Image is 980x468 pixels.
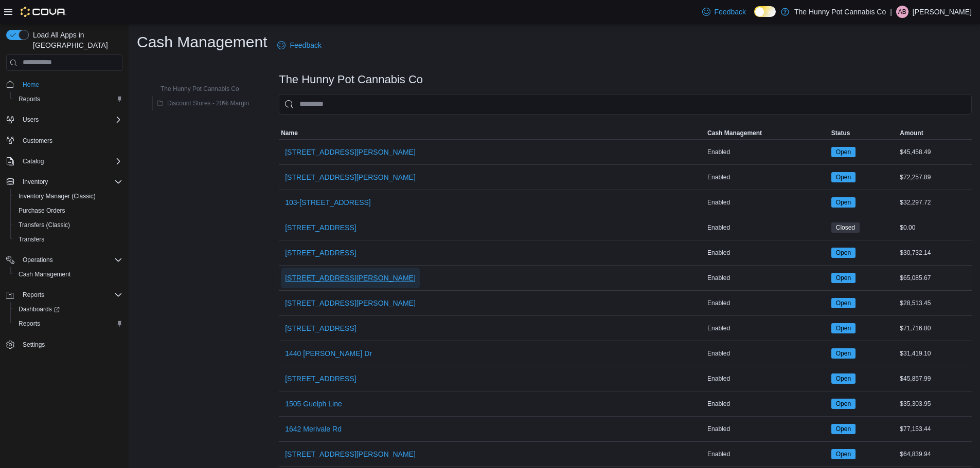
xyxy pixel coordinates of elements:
span: Inventory [23,178,48,186]
button: Status [829,127,898,139]
button: Users [19,114,43,126]
div: $77,153.44 [898,423,972,435]
span: Load All Apps in [GEOGRAPHIC_DATA] [29,30,122,50]
div: Enabled [705,448,829,460]
span: [STREET_ADDRESS] [285,373,356,384]
span: Dark Mode [754,17,755,17]
span: Purchase Orders [19,207,65,215]
button: Cash Management [10,267,127,282]
button: Discount Stores - 20% Margin [153,97,253,109]
div: $31,419.10 [898,347,972,360]
span: [STREET_ADDRESS][PERSON_NAME] [285,147,416,157]
button: [STREET_ADDRESS][PERSON_NAME] [281,167,420,188]
div: $30,732.14 [898,247,972,259]
span: The Hunny Pot Cannabis Co [161,85,239,93]
span: Transfers [14,233,122,246]
div: Enabled [705,322,829,334]
div: Averie Bentley [896,6,908,18]
span: Open [831,147,856,157]
button: Reports [10,92,127,106]
a: Reports [14,93,44,105]
span: Open [836,298,851,308]
span: Open [831,424,856,434]
button: Inventory [2,175,127,189]
span: Operations [19,254,122,266]
span: Reports [14,93,122,105]
button: [STREET_ADDRESS][PERSON_NAME] [281,142,420,162]
div: $35,303.95 [898,398,972,410]
div: Enabled [705,247,829,259]
button: [STREET_ADDRESS] [281,242,360,263]
span: Open [831,348,856,359]
span: Customers [23,137,52,145]
span: Amount [900,129,923,137]
div: Enabled [705,398,829,410]
button: 1440 [PERSON_NAME] Dr [281,343,376,364]
button: [STREET_ADDRESS] [281,318,360,339]
button: [STREET_ADDRESS] [281,368,360,389]
span: Open [836,374,851,383]
span: Open [836,198,851,207]
span: Open [836,273,851,283]
button: Settings [2,337,127,352]
span: Feedback [715,7,746,17]
button: Name [279,127,705,139]
span: Feedback [290,40,321,50]
span: Inventory Manager (Classic) [19,192,96,200]
nav: Complex example [6,73,122,379]
button: 1505 Guelph Line [281,394,346,414]
span: Transfers (Classic) [19,221,70,229]
span: Open [836,399,851,408]
span: Home [23,81,39,89]
a: Dashboards [14,303,64,315]
span: Cash Management [14,268,122,280]
span: Inventory Manager (Classic) [14,190,122,202]
button: Inventory Manager (Classic) [10,189,127,203]
span: Closed [831,222,860,233]
span: Reports [19,289,122,301]
span: 1505 Guelph Line [285,399,342,409]
span: Discount Stores - 20% Margin [167,99,249,107]
span: 103-[STREET_ADDRESS] [285,197,371,208]
button: [STREET_ADDRESS] [281,217,360,238]
a: Feedback [698,2,750,22]
span: Open [836,147,851,157]
span: Open [831,273,856,283]
span: Inventory [19,176,122,188]
div: $32,297.72 [898,196,972,209]
span: Open [831,373,856,384]
span: Open [836,349,851,358]
span: Open [831,298,856,308]
span: Users [23,116,39,124]
div: Enabled [705,423,829,435]
span: Transfers [19,235,44,244]
span: Open [831,449,856,459]
span: Open [836,450,851,459]
a: Purchase Orders [14,204,69,217]
input: This is a search bar. As you type, the results lower in the page will automatically filter. [279,94,972,115]
button: Catalog [19,155,48,167]
a: Transfers (Classic) [14,219,74,231]
div: $0.00 [898,221,972,234]
span: Purchase Orders [14,204,122,217]
span: Transfers (Classic) [14,219,122,231]
div: Enabled [705,347,829,360]
button: 1642 Merivale Rd [281,419,346,439]
span: Name [281,129,298,137]
span: Open [831,197,856,208]
span: AB [898,6,906,18]
span: Open [831,248,856,258]
span: Open [836,324,851,333]
div: $65,085.67 [898,272,972,284]
span: Settings [19,338,122,351]
span: Open [836,173,851,182]
button: [STREET_ADDRESS][PERSON_NAME] [281,268,420,288]
span: [STREET_ADDRESS][PERSON_NAME] [285,449,416,459]
span: Reports [14,317,122,330]
span: Open [831,172,856,182]
span: Open [831,399,856,409]
span: [STREET_ADDRESS] [285,323,356,333]
span: Open [836,248,851,257]
a: Reports [14,317,44,330]
p: The Hunny Pot Cannabis Co [794,6,886,18]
